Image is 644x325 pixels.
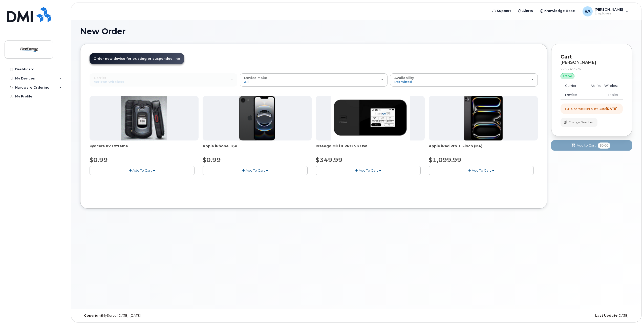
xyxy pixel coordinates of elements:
span: RA [585,8,590,14]
td: Verizon Wireless [583,81,623,90]
div: MyServe [DATE]–[DATE] [80,314,264,318]
div: Kyocera XV Extreme [90,144,199,154]
img: Inseego.png [331,96,410,140]
div: Full Upgrade Eligibility Date [565,107,617,111]
button: Add To Cart [429,166,534,175]
div: Apple iPhone 16e [203,144,312,154]
span: Knowledge Base [544,8,575,13]
img: iphone16e.png [239,96,275,140]
span: Employee [595,11,623,15]
button: Change Number [561,118,597,127]
img: xvextreme.gif [121,96,167,140]
button: Availability Permitted [390,73,538,87]
span: Add To Cart [133,168,152,172]
a: Alerts [514,6,536,16]
span: Alerts [522,8,533,13]
span: Change Number [568,120,593,125]
button: Add To Cart [203,166,308,175]
span: Availability [394,76,414,80]
td: Carrier [561,81,583,90]
span: Permitted [394,80,412,84]
img: ipad_pro_11_m4.png [464,96,503,140]
div: Apple iPad Pro 11-inch (M4) [429,144,538,154]
div: Inseego MiFi X PRO 5G UW [316,144,425,154]
span: $1,099.99 [429,156,461,164]
div: [DATE] [448,314,632,318]
span: Add to Cart [577,143,596,148]
h1: New Order [80,27,632,36]
span: Add To Cart [246,168,265,172]
span: $349.99 [316,156,342,164]
span: [PERSON_NAME] [595,7,623,11]
button: Device Make All [240,73,388,87]
strong: Copyright [84,314,102,317]
strong: [DATE] [606,107,617,111]
button: Add to Cart $0.00 [551,140,632,151]
span: $0.00 [598,143,610,149]
span: $0.99 [90,156,108,164]
a: Support [489,6,514,16]
span: $0.99 [203,156,221,164]
span: Support [497,8,511,13]
button: Add To Cart [90,166,195,175]
div: Repousis, Andrew [579,6,632,16]
span: All [244,80,249,84]
strong: Last Update [595,314,617,317]
span: Device Make [244,76,267,80]
span: Add To Cart [359,168,378,172]
span: Order new device for existing or suspended line [94,57,180,60]
iframe: Messenger Launcher [622,303,640,321]
a: Knowledge Base [536,6,578,16]
td: Tablet [583,90,623,99]
div: active [561,73,574,79]
div: 7736827376 [561,67,623,71]
button: Add To Cart [316,166,421,175]
div: [PERSON_NAME] [561,60,623,65]
td: Device [561,90,583,99]
p: Cart [561,53,623,60]
span: Add To Cart [472,168,491,172]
